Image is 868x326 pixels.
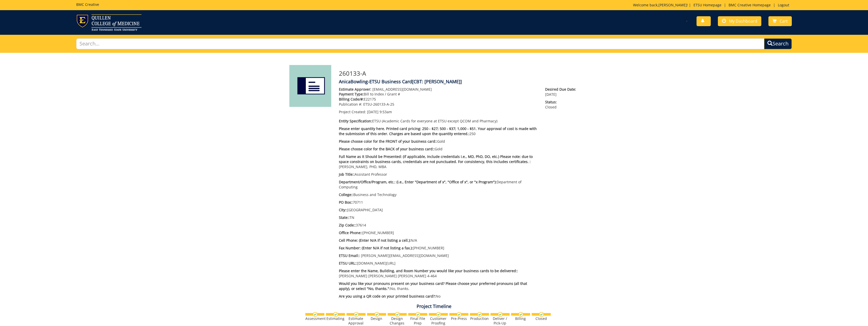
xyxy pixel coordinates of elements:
img: checkmark [333,312,338,317]
input: Search... [76,38,765,49]
span: Please enter the Name, Building, and Room Number you would like your business cards to be deliver... [339,268,518,273]
p: No [339,294,538,299]
span: Publication #: [339,102,362,107]
span: Zip Code:: [339,223,356,227]
a: ETSU Homepage [691,3,724,7]
p: Gold [339,146,538,152]
div: Customer Proofing [429,316,448,325]
span: Please choose color for the FRONT of your business card:: [339,139,437,144]
div: Estimating [326,316,345,321]
img: checkmark [374,312,379,317]
span: Please enter quantity here. Printed card pricing: 250 - $27; 500 - $37; 1,000 - $51. Your approva... [339,126,537,136]
p: 37614 [339,223,538,228]
span: ETSU-260133-A-25 [363,102,394,107]
p: 250 [339,126,538,136]
img: checkmark [416,312,420,317]
div: Design [367,316,386,321]
p: Gold [339,139,538,144]
span: Department/Office/Program, etc.: (i.e., Enter "Department of x", "Office of x", or "x Program"): [339,180,497,184]
span: ETSU Email:: [339,253,360,258]
p: Assistant Professor [339,172,538,177]
p: [PERSON_NAME][EMAIL_ADDRESS][DOMAIN_NAME] [339,253,538,258]
div: Pre-Press [449,316,468,321]
a: Cart [768,16,792,26]
div: Closed [532,316,551,321]
span: Office Phone:: [339,230,362,235]
span: PO Box:: [339,200,353,205]
span: Full Name as it Should be Presented: (if applicable, include credentials i.e., MD, PhD, DO, etc.)... [339,154,533,164]
a: [PERSON_NAME] [658,3,687,7]
p: [PHONE_NUMBER] [339,246,538,251]
a: BMC Creative Homepage [726,3,773,7]
div: Billing [511,316,530,321]
h4: AnicaBowling-ETSU Business Card [339,79,579,84]
div: Final File Prep [408,316,427,325]
img: Product featured image [289,65,331,107]
span: Desired Due Date: [545,87,579,92]
img: checkmark [395,312,400,317]
span: ETSU URL:: [339,261,357,266]
span: Cell Phone: (Enter N/A if not listing a cell.): [339,238,411,243]
span: State:: [339,215,350,220]
span: [CBT: [PERSON_NAME]] [412,78,462,85]
div: Production [470,316,489,321]
img: checkmark [518,312,523,317]
p: 70711 [339,200,538,205]
p: [PERSON_NAME], PHD, MBA [339,154,538,169]
p: Closed [545,100,579,110]
span: Estimate Approver: [339,87,371,92]
p: TN [339,215,538,220]
p: Welcome back, ! | | | [633,3,792,8]
p: [PHONE_NUMBER] [339,230,538,235]
span: Status: [545,100,579,105]
p: [EMAIL_ADDRESS][DOMAIN_NAME] [339,87,538,92]
p: Bill to Index / Grant # [339,92,538,97]
span: My Dashboard [729,18,757,24]
p: N/A [339,238,538,243]
span: Payment Type: [339,92,364,96]
div: Estimate Approval [346,316,366,325]
p: [PERSON_NAME] [PERSON_NAME] [PERSON_NAME] 4-464 [339,268,538,279]
p: [DATE] [545,87,579,97]
span: Project Created: [339,109,366,114]
img: checkmark [436,312,441,317]
p: E22175 [339,97,538,102]
span: Would you like your pronouns present on your business card? Please choose your preferred pronouns... [339,281,527,291]
p: Department of Computing [339,180,538,190]
span: Entity Specification: [339,119,372,123]
div: Assessment [305,316,324,321]
a: My Dashboard [718,16,761,26]
span: Job Title:: [339,172,355,177]
img: checkmark [498,312,503,317]
div: Deliver / Pick-Up [491,316,510,325]
span: Cart [780,18,788,24]
span: City:: [339,207,347,212]
img: ETSU logo [76,14,141,31]
p: [DOMAIN_NAME][URL] [339,261,538,266]
h3: 260133-A [339,70,579,77]
span: Please choose color for the BACK of your business card:: [339,146,435,151]
p: No, thanks. [339,281,538,291]
button: Search [764,38,792,49]
div: Design Changes [388,316,407,325]
a: Logout [775,3,792,7]
h4: Project Timeline [286,304,583,309]
img: checkmark [457,312,462,317]
span: Fax Number: (Enter N/A if not listing a fax.): [339,246,413,250]
img: checkmark [313,312,318,317]
span: Billing Code/#: [339,97,364,102]
img: checkmark [354,312,359,317]
p: Business and Technology [339,192,538,197]
img: checkmark [539,312,544,317]
span: [DATE] 9:53am [367,109,392,114]
span: Are you using a QR code on your printed business card?: [339,294,436,299]
span: College:: [339,192,353,197]
p: [GEOGRAPHIC_DATA] [339,207,538,213]
h5: BMC Creative [76,3,99,6]
p: ETSU (Academic Cards for everyone at ETSU except QCOM and Pharmacy) [339,119,538,124]
img: checkmark [477,312,482,317]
